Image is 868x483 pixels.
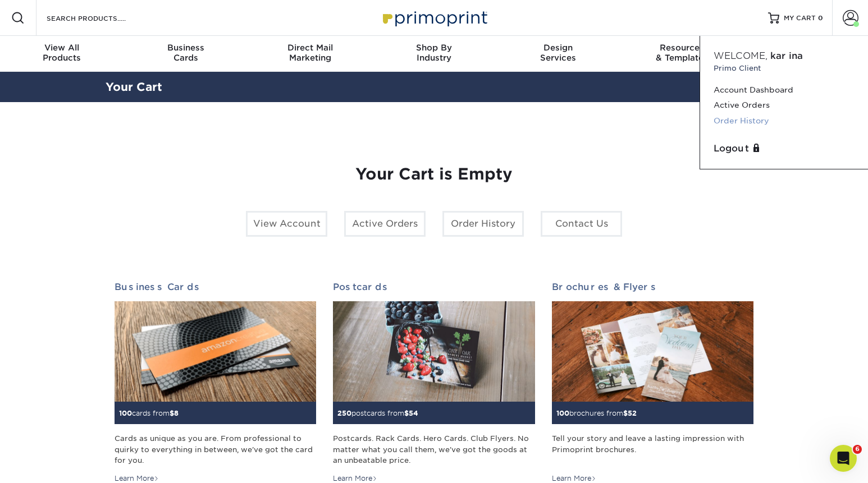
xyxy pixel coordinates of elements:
span: 100 [119,409,132,417]
small: Primo Client [714,63,855,73]
span: 8 [174,409,179,417]
h1: Your Cart is Empty [115,165,753,184]
a: DesignServices [496,36,620,72]
span: $ [170,409,174,417]
small: postcards from [337,409,418,417]
img: Postcards [333,301,534,402]
iframe: Intercom live chat [830,445,857,472]
div: Tell your story and leave a lasting impression with Primoprint brochures. [552,433,753,466]
span: Design [496,43,620,53]
a: Order History [714,113,855,128]
span: $ [404,409,409,417]
span: Resources [620,43,744,53]
div: Postcards. Rack Cards. Hero Cards. Club Flyers. No matter what you call them, we've got the goods... [333,433,534,466]
a: View Account [246,211,327,237]
div: Cards as unique as you are. From professional to quirky to everything in between, we've got the c... [115,433,316,466]
a: Direct MailMarketing [248,36,372,72]
a: Your Cart [106,80,162,94]
a: BusinessCards [124,36,248,72]
a: Contact Us [541,211,622,237]
span: 0 [818,14,823,22]
a: Order History [442,211,524,237]
a: Resources& Templates [620,36,744,72]
a: Shop ByIndustry [372,36,496,72]
span: 6 [853,445,862,454]
img: Primoprint [378,6,490,30]
div: Services [496,43,620,63]
a: Active Orders [714,98,855,113]
span: $ [623,409,628,417]
div: & Templates [620,43,744,63]
div: Industry [372,43,496,63]
span: MY CART [784,13,816,23]
span: 250 [337,409,351,417]
span: 54 [409,409,418,417]
small: cards from [119,409,179,417]
img: Business Cards [115,301,316,402]
img: Brochures & Flyers [552,301,753,402]
span: 100 [556,409,569,417]
span: Business [124,43,248,53]
div: Marketing [248,43,372,63]
div: Cards [124,43,248,63]
span: karina [770,50,803,61]
input: SEARCH PRODUCTS..... [45,11,155,25]
span: Direct Mail [248,43,372,53]
span: Shop By [372,43,496,53]
a: Active Orders [344,211,426,237]
h2: Brochures & Flyers [552,282,753,292]
a: Logout [714,142,855,155]
h2: Business Cards [115,282,316,292]
span: Welcome, [714,50,768,61]
h2: Postcards [333,282,534,292]
a: Account Dashboard [714,82,855,98]
small: brochures from [556,409,637,417]
span: 52 [628,409,637,417]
